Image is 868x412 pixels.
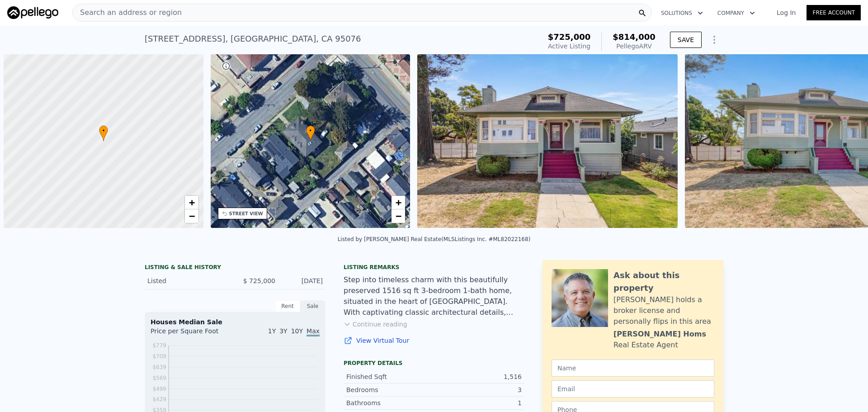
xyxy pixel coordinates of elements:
div: 3 [434,385,522,394]
span: Active Listing [548,43,590,50]
a: View Virtual Tour [344,336,524,345]
div: Listed by [PERSON_NAME] Real Estate (MLSListings Inc. #ML82022168) [338,236,531,242]
div: • [306,125,315,141]
div: Listed [147,276,228,285]
span: • [306,127,315,135]
div: Houses Median Sale [151,317,320,327]
span: $814,000 [613,32,656,42]
span: $725,000 [548,32,591,42]
a: Zoom in [392,196,405,209]
tspan: $779 [152,342,166,349]
div: [PERSON_NAME] holds a broker license and personally flips in this area [613,294,714,327]
div: Bathrooms [346,398,434,407]
span: + [396,197,401,208]
a: Zoom out [392,209,405,223]
button: Show Options [705,31,723,49]
button: Continue reading [344,320,407,329]
div: Pellego ARV [613,42,656,51]
div: Ask about this property [613,269,714,294]
input: Email [552,380,714,398]
span: Max [307,327,320,336]
span: 10Y [291,327,303,335]
tspan: $429 [152,396,166,403]
div: Property details [344,360,524,367]
span: − [396,210,401,222]
tspan: $569 [152,375,166,381]
div: Step into timeless charm with this beautifully preserved 1516 sq ft 3-bedroom 1-bath home, situat... [344,275,524,318]
div: Real Estate Agent [613,340,678,350]
span: 3Y [279,327,287,335]
div: Sale [300,300,325,312]
div: [DATE] [283,276,323,285]
div: 1 [434,398,522,407]
div: 1,516 [434,372,522,381]
div: [STREET_ADDRESS] , [GEOGRAPHIC_DATA] , CA 95076 [145,33,361,45]
span: − [189,210,194,222]
div: Bedrooms [346,385,434,394]
span: + [189,197,194,208]
span: 1Y [268,327,276,335]
div: LISTING & SALE HISTORY [145,264,325,273]
img: Pellego [7,6,58,19]
div: Listing remarks [344,264,524,271]
span: Search an address or region [73,7,182,18]
button: Solutions [654,5,710,21]
div: Finished Sqft [346,372,434,381]
button: SAVE [670,32,702,48]
span: $ 725,000 [243,277,275,284]
input: Name [552,360,714,377]
tspan: $639 [152,364,166,370]
div: • [99,125,108,141]
tspan: $709 [152,353,166,360]
a: Free Account [807,5,861,20]
a: Log In [766,8,807,17]
a: Zoom in [185,196,198,209]
div: STREET VIEW [229,210,263,217]
div: Rent [275,300,300,312]
tspan: $499 [152,386,166,392]
div: Price per Square Foot [151,327,235,341]
div: [PERSON_NAME] Homs [613,329,706,340]
a: Zoom out [185,209,198,223]
span: • [99,127,108,135]
button: Company [710,5,762,21]
img: Sale: 169740696 Parcel: 44038186 [417,54,678,228]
